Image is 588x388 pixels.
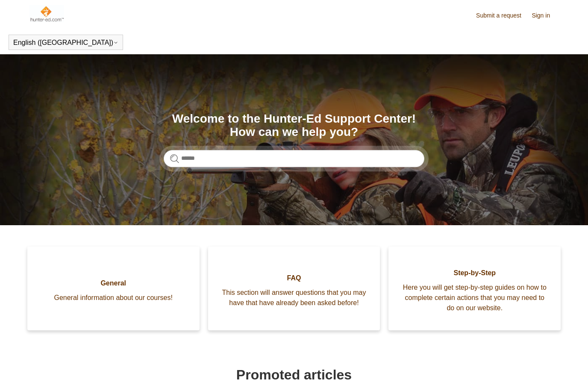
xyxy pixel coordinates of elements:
[388,247,561,330] a: Step-by-Step Here you will get step-by-step guides on how to complete certain actions that you ma...
[40,293,187,303] span: General information about our courses!
[401,282,548,313] span: Here you will get step-by-step guides on how to complete certain actions that you may need to do ...
[221,273,367,283] span: FAQ
[29,5,64,22] img: Hunter-Ed Help Center home page
[40,278,187,288] span: General
[164,112,424,139] h1: Welcome to the Hunter-Ed Support Center! How can we help you?
[221,288,367,308] span: This section will answer questions that you may have that have already been asked before!
[401,268,548,278] span: Step-by-Step
[476,11,530,20] a: Submit a request
[13,39,118,47] button: English ([GEOGRAPHIC_DATA])
[533,359,582,382] div: Chat Support
[164,150,424,167] input: Search
[27,247,200,330] a: General General information about our courses!
[208,247,380,330] a: FAQ This section will answer questions that you may have that have already been asked before!
[532,11,559,20] a: Sign in
[29,364,559,385] h1: Promoted articles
